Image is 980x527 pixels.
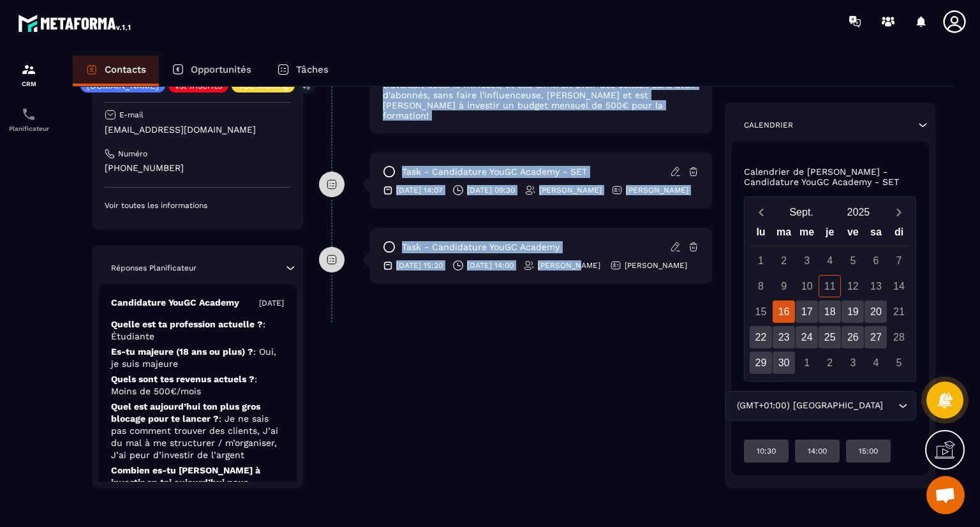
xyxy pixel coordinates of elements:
p: [DATE] [259,298,284,308]
p: [DOMAIN_NAME] [87,81,159,90]
p: Tâches [296,64,329,75]
div: Ouvrir le chat [926,476,965,514]
p: [PERSON_NAME] [625,260,687,271]
div: 1 [796,352,818,374]
p: Contacts [105,64,146,75]
div: 5 [842,249,864,272]
div: 13 [865,275,887,297]
img: logo [18,11,133,34]
p: [PERSON_NAME] [539,185,602,195]
div: 26 [842,326,864,348]
p: [DATE] 09:30 [467,185,515,195]
div: 21 [887,301,910,323]
div: 7 [887,249,910,272]
p: [DATE] 15:20 [396,260,443,271]
div: 16 [773,301,795,323]
p: E-mail [119,110,144,120]
div: 23 [773,326,795,348]
div: 17 [796,301,818,323]
p: [DATE] 14:07 [396,185,443,195]
div: 30 [773,352,795,374]
div: 19 [842,301,864,323]
p: Réponses Planificateur [111,263,197,273]
p: Quelle est ta profession actuelle ? [111,318,284,343]
div: Calendar days [750,249,911,374]
div: 27 [865,326,887,348]
img: scheduler [21,107,36,122]
p: Combien es-tu [PERSON_NAME] à investir en toi aujourd’hui pour atteindre tes objectifs et transfo... [111,464,284,525]
p: Opportunités [191,64,251,75]
a: Opportunités [159,56,264,86]
p: Candidature YouGC Academy [111,297,239,309]
p: task - Candidature YouGC Academy [402,241,560,253]
p: Quel est aujourd’hui ton plus gros blocage pour te lancer ? [111,401,284,461]
div: sa [865,223,887,246]
div: 28 [887,326,910,348]
div: 3 [842,352,864,374]
p: [PHONE_NUMBER] [105,162,290,174]
div: 2 [773,249,795,272]
p: Calendrier de [PERSON_NAME] - Candidature YouGC Academy - SET [744,167,917,187]
p: Planificateur [3,125,54,132]
div: 4 [865,352,887,374]
p: Voir toutes les informations [105,200,290,211]
p: task - Candidature YouGC Academy - SET [402,166,587,178]
div: 5 [887,352,910,374]
p: CRM [3,80,54,87]
button: Open years overlay [830,201,887,223]
div: 15 [750,301,772,323]
p: +5 [298,80,315,94]
button: Open months overlay [773,201,830,223]
div: Search for option [725,391,916,420]
div: 12 [842,275,864,297]
div: 18 [819,301,841,323]
div: ma [773,223,796,246]
a: Tâches [264,56,341,86]
p: VSL Mailing [238,81,288,90]
div: 11 [819,275,841,297]
div: 9 [773,275,795,297]
p: Quels sont tes revenus actuels ? [111,373,284,397]
input: Search for option [886,399,895,413]
p: Numéro [118,149,147,159]
span: (GMT+01:00) [GEOGRAPHIC_DATA] [734,399,886,413]
div: me [796,223,819,246]
div: 1 [750,249,772,272]
div: 2 [819,352,841,374]
div: 6 [865,249,887,272]
div: di [887,223,910,246]
p: vsl inscrits [175,81,222,90]
div: 22 [750,326,772,348]
div: 24 [796,326,818,348]
div: 25 [819,326,841,348]
button: Next month [887,204,910,221]
p: 14:00 [808,446,827,456]
div: lu [749,223,772,246]
div: ve [842,223,865,246]
p: [PERSON_NAME] [626,185,688,195]
p: Es-tu majeure (18 ans ou plus) ? [111,346,284,370]
div: 29 [750,352,772,374]
p: 15:00 [859,446,878,456]
div: Calendar wrapper [750,223,911,374]
div: 10 [796,275,818,297]
button: Previous month [750,204,773,221]
img: formation [21,62,36,77]
p: Calendrier [744,120,793,130]
p: [EMAIL_ADDRESS][DOMAIN_NAME] [105,124,290,136]
div: 3 [796,249,818,272]
div: 8 [750,275,772,297]
a: schedulerschedulerPlanificateur [3,97,54,142]
p: [PERSON_NAME] [538,260,600,271]
div: 4 [819,249,841,272]
div: 20 [865,301,887,323]
p: 10:30 [757,446,776,456]
a: Contacts [73,56,159,86]
a: formationformationCRM [3,52,54,97]
div: je [819,223,842,246]
p: [DATE] 14:00 [467,260,514,271]
div: 14 [887,275,910,297]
